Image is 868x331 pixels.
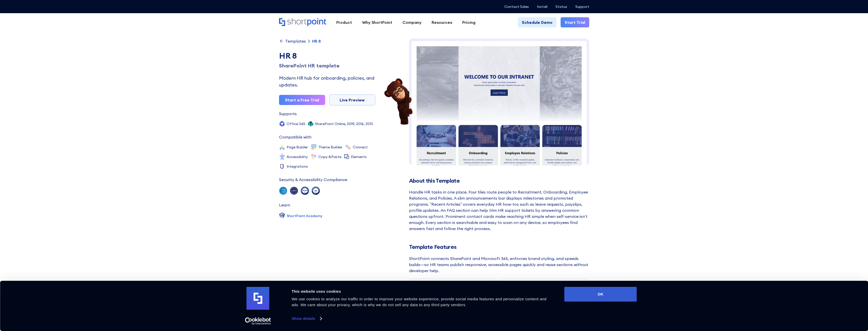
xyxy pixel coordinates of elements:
[292,297,547,307] span: We use cookies to analyze our traffic in order to improve your website experience, provide social...
[409,244,589,250] h2: Template Features
[279,112,297,116] div: Supports
[575,5,589,9] a: Support
[292,315,322,322] a: Show details
[279,203,290,207] div: Learn
[331,17,357,27] a: Product
[462,19,475,25] div: Pricing
[362,19,392,25] div: Why ShortPoint
[287,155,308,159] div: Accessibility
[247,287,269,310] img: logo
[236,317,280,325] a: Usercentrics Cookiebot - opens in a new window
[561,17,589,27] a: Start Trial
[409,189,589,232] div: Handle HR tasks in one place. Four tiles route people to Recruitment, Onboarding, Employee Relati...
[279,135,311,139] div: Compatible with
[432,19,452,25] div: Resources
[336,19,352,25] div: Product
[329,94,375,106] a: Live Preview
[318,145,342,149] div: Theme Builder
[518,17,557,27] a: Schedule Demo
[287,213,322,219] div: ShortPoint Academy
[315,122,373,126] div: SharePoint Online, 2019, 2016, 2013
[312,39,321,43] div: HR 8
[556,5,567,9] a: Status
[287,122,305,126] div: Office 365
[409,178,589,184] h2: About this Template
[279,39,306,44] a: Templates
[318,155,341,159] div: Copy &Paste
[409,255,589,274] div: ShortPoint connects SharePoint and Microsoft 365, enforces brand styling, and speeds builds—so HR...
[279,178,347,182] div: Security & Accessibility Compliance
[279,75,375,88] div: Modern HR hub for onboarding, policies, and updates.
[287,145,308,149] div: Page Builder
[504,5,529,9] a: Contact Sales
[397,17,427,27] a: Company
[457,17,481,27] a: Pricing
[279,50,375,62] div: HR 8
[279,212,322,220] a: ShortPoint Academy
[279,18,326,27] a: Home
[279,62,375,69] h1: SharePoint HR template
[427,17,457,27] a: Resources
[279,95,325,105] a: Start a Free Trial
[537,5,547,9] a: Install
[353,145,368,149] div: Connect
[402,19,421,25] div: Company
[287,165,308,168] div: Integrations
[279,187,287,195] img: soc 2
[357,17,397,27] a: Why ShortPoint
[292,288,553,294] div: This website uses cookies
[351,155,367,159] div: Elements
[285,39,306,43] div: Templates
[564,287,637,302] button: OK
[777,272,868,331] iframe: Chat Widget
